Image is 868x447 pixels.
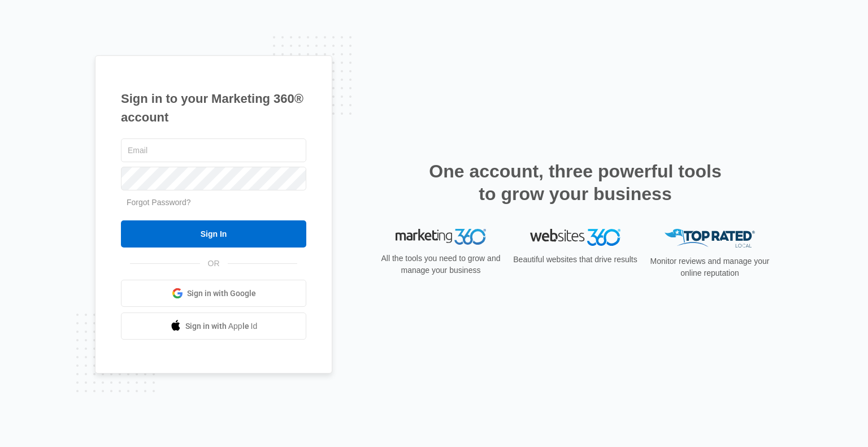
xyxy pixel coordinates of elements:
[121,89,306,127] h1: Sign in to your Marketing 360® account
[377,253,504,276] p: All the tools you need to grow and manage your business
[426,160,725,205] h2: One account, three powerful tools to grow your business
[121,313,306,340] a: Sign in with Apple Id
[646,255,773,279] p: Monitor reviews and manage your online reputation
[665,229,755,248] img: Top Rated Local
[530,229,620,245] img: Websites 360
[187,288,256,300] span: Sign in with Google
[121,138,306,162] input: Email
[121,280,306,307] a: Sign in with Google
[200,258,228,270] span: OR
[396,229,486,245] img: Marketing 360
[121,220,306,248] input: Sign In
[512,254,639,266] p: Beautiful websites that drive results
[185,320,258,332] span: Sign in with Apple Id
[127,198,191,207] a: Forgot Password?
